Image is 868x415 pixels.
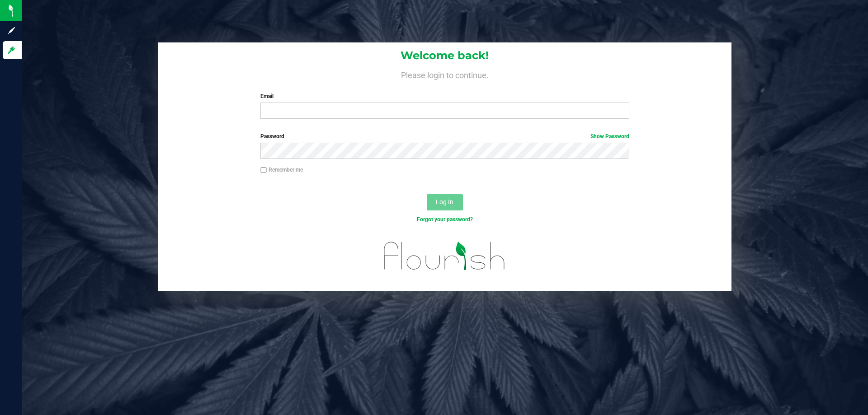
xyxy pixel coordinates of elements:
[260,92,629,100] label: Email
[7,46,16,55] inline-svg: Log in
[373,233,516,279] img: flourish_logo.svg
[427,194,463,210] button: Log In
[260,133,284,140] span: Password
[158,50,731,61] h1: Welcome back!
[158,69,731,79] h4: Please login to continue.
[590,133,629,140] a: Show Password
[260,166,303,174] label: Remember me
[417,216,473,223] a: Forgot your password?
[436,198,453,205] span: Log In
[260,167,267,173] input: Remember me
[7,26,16,35] inline-svg: Sign up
